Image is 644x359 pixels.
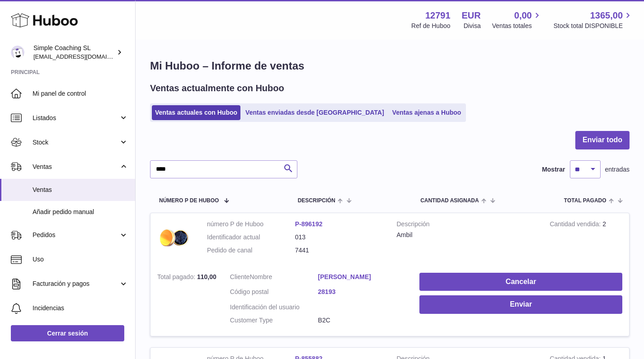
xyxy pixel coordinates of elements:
[33,231,119,239] span: Pedidos
[150,82,284,94] h2: Ventas actualmente con Huboo
[11,46,24,59] img: info@simplecoaching.es
[230,303,318,312] dt: Identificación del usuario
[207,220,295,228] dt: número P de Huboo
[33,138,119,147] span: Stock
[33,53,133,60] span: [EMAIL_ADDRESS][DOMAIN_NAME]
[397,220,536,231] strong: Descripción
[207,233,295,242] dt: Identificador actual
[542,165,565,174] label: Mostrar
[33,163,119,171] span: Ventas
[514,9,532,22] span: 0,00
[298,198,335,204] span: Descripción
[33,208,128,216] span: Añadir pedido manual
[543,213,629,266] td: 2
[318,273,406,281] a: [PERSON_NAME]
[230,273,318,284] dt: Nombre
[389,105,465,120] a: Ventas ajenas a Huboo
[33,255,128,264] span: Uso
[33,89,128,98] span: Mi panel de control
[550,220,602,230] strong: Cantidad vendida
[425,9,451,22] strong: 12791
[462,9,481,22] strong: EUR
[554,9,633,30] a: 1365,00 Stock total DISPONIBLE
[295,233,383,242] dd: 013
[33,114,119,122] span: Listados
[464,22,481,30] div: Divisa
[590,9,623,22] span: 1365,00
[197,273,216,280] span: 110,00
[230,316,318,325] dt: Customer Type
[564,198,606,204] span: Total pagado
[419,295,622,314] button: Enviar
[11,325,124,341] a: Cerrar sesión
[318,288,406,296] a: 28193
[420,198,479,204] span: Cantidad ASIGNADA
[492,22,542,30] span: Ventas totales
[33,304,128,312] span: Incidencias
[295,220,323,228] a: P-896192
[230,273,250,280] span: Cliente
[230,288,318,298] dt: Código postal
[159,198,219,204] span: número P de Huboo
[318,316,406,325] dd: B2C
[295,246,383,255] dd: 7441
[492,9,542,30] a: 0,00 Ventas totales
[397,231,536,239] div: Ambil
[33,44,115,61] div: Simple Coaching SL
[157,220,193,256] img: Imagen-PNG-00E0CB6452BE-1.png
[411,22,450,30] div: Ref de Huboo
[242,105,387,120] a: Ventas enviadas desde [GEOGRAPHIC_DATA]
[157,273,197,283] strong: Total pagado
[419,273,622,291] button: Cancelar
[605,165,630,174] span: entradas
[152,105,240,120] a: Ventas actuales con Huboo
[575,131,630,149] button: Enviar todo
[33,280,119,288] span: Facturación y pagos
[207,246,295,255] dt: Pedido de canal
[554,22,633,30] span: Stock total DISPONIBLE
[150,59,630,73] h1: Mi Huboo – Informe de ventas
[33,186,128,194] span: Ventas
